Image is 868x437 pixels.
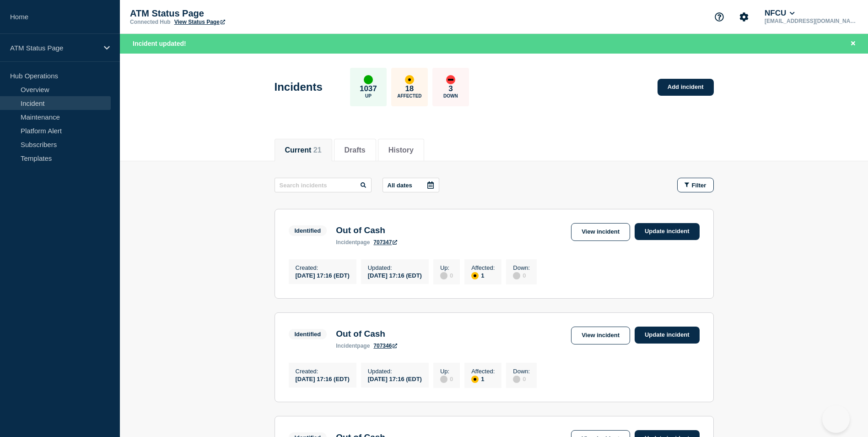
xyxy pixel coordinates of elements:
p: Up [365,93,372,98]
a: Update incident [635,223,700,240]
div: disabled [513,376,520,383]
button: NFCU [763,9,797,18]
button: History [388,146,414,154]
div: 0 [440,375,453,383]
p: ATM Status Page [10,44,98,52]
a: Update incident [635,327,700,344]
p: Updated : [368,368,422,375]
p: page [336,343,370,349]
p: Affected [397,93,421,98]
span: 21 [313,146,322,154]
span: Incident updated! [133,40,186,47]
p: Down : [513,264,530,271]
div: [DATE] 17:16 (EDT) [368,271,422,279]
div: disabled [440,376,447,383]
span: incident [336,239,357,246]
p: Down [443,93,458,98]
p: Affected : [471,368,495,375]
h1: Incidents [275,81,323,93]
input: Search incidents [275,178,372,192]
button: All dates [383,178,439,192]
p: Created : [296,264,350,271]
span: Identified [289,225,327,236]
a: 707347 [373,239,397,246]
span: incident [336,343,357,349]
p: [EMAIL_ADDRESS][DOMAIN_NAME] [763,18,858,24]
div: affected [471,376,479,383]
div: [DATE] 17:16 (EDT) [368,375,422,382]
button: Account settings [734,7,754,27]
button: Close banner [847,38,859,49]
p: 1037 [360,84,377,93]
button: Filter [677,178,714,192]
p: page [336,239,370,246]
p: Connected Hub [130,19,171,25]
button: Current 21 [285,146,322,154]
iframe: Help Scout Beacon - Open [822,405,850,433]
h3: Out of Cash [336,329,397,339]
h3: Out of Cash [336,225,397,235]
a: 707346 [373,343,397,349]
div: disabled [440,272,447,279]
span: Identified [289,329,327,339]
p: 3 [448,84,453,93]
p: Up : [440,368,453,375]
div: 1 [471,271,495,279]
p: All dates [388,182,412,189]
p: Created : [296,368,350,375]
a: Add incident [658,79,714,96]
button: Support [710,7,729,27]
div: [DATE] 17:16 (EDT) [296,271,350,279]
div: up [364,75,373,84]
p: Down : [513,368,530,375]
div: disabled [513,272,520,279]
a: View incident [571,223,630,241]
div: 0 [513,375,530,383]
p: Up : [440,264,453,271]
div: affected [405,75,414,84]
div: [DATE] 17:16 (EDT) [296,375,350,382]
p: Updated : [368,264,422,271]
a: View Status Page [174,19,225,25]
button: Drafts [345,146,366,154]
div: 0 [440,271,453,279]
div: down [446,75,455,84]
div: affected [471,272,479,279]
div: 0 [513,271,530,279]
span: Filter [692,182,706,189]
a: View incident [571,327,630,344]
div: 1 [471,375,495,383]
p: ATM Status Page [130,8,313,19]
p: Affected : [471,264,495,271]
p: 18 [405,84,414,93]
